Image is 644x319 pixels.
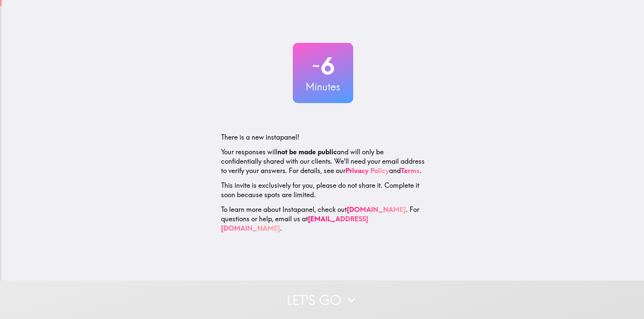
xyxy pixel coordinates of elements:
[221,181,425,200] p: This invite is exclusively for you, please do not share it. Complete it soon because spots are li...
[345,166,389,175] a: Privacy Policy
[401,166,420,175] a: Terms
[293,80,353,94] h3: Minutes
[221,205,425,233] p: To learn more about Instapanel, check out . For questions or help, email us at .
[221,133,299,141] span: There is a new instapanel!
[293,52,353,80] h2: 6
[221,147,425,175] p: Your responses will and will only be confidentially shared with our clients. We'll need your emai...
[347,205,406,214] a: [DOMAIN_NAME]
[277,148,337,156] b: not be made public
[221,215,368,232] a: [EMAIL_ADDRESS][DOMAIN_NAME]
[311,56,321,76] span: ~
